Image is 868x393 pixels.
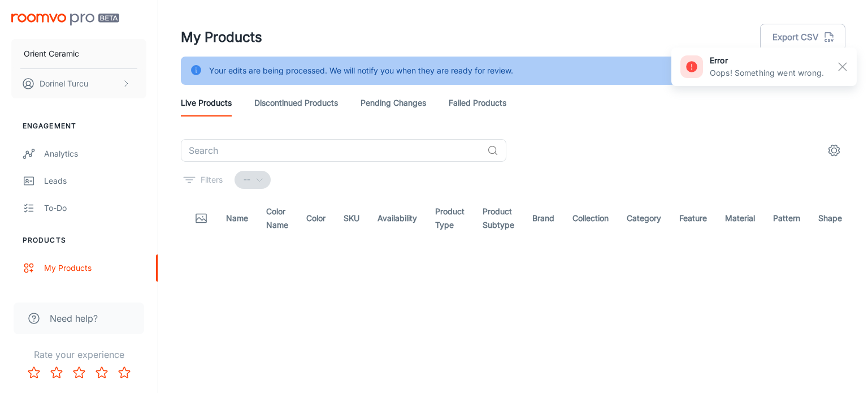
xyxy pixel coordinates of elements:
[254,89,338,116] a: Discontinued Products
[710,54,824,67] h6: error
[449,89,506,116] a: Failed Products
[710,67,824,79] p: Oops! Something went wrong.
[474,198,523,239] th: Product Subtype
[361,89,426,116] a: Pending Changes
[68,361,90,384] button: Rate 3 star
[44,175,146,187] div: Leads
[670,198,716,239] th: Feature
[181,89,232,116] a: Live Products
[809,198,851,239] th: Shape
[217,198,257,239] th: Name
[50,312,98,325] span: Need help?
[181,139,483,162] input: Search
[618,198,670,239] th: Category
[297,198,335,239] th: Color
[257,198,297,239] th: Color Name
[716,198,764,239] th: Material
[45,361,68,384] button: Rate 2 star
[23,361,45,384] button: Rate 1 star
[335,198,368,239] th: SKU
[209,60,513,81] div: Your edits are being processed. We will notify you when they are ready for review.
[823,139,845,162] button: settings
[194,211,208,225] svg: Thumbnail
[40,77,88,90] p: Dorinel Turcu
[760,24,845,51] button: Export CSV
[113,361,136,384] button: Rate 5 star
[44,289,146,301] div: Update Products
[181,27,262,47] h1: My Products
[11,39,146,68] button: Orient Ceramic
[523,198,563,239] th: Brand
[11,14,119,25] img: Roomvo PRO Beta
[563,198,618,239] th: Collection
[368,198,426,239] th: Availability
[90,361,113,384] button: Rate 4 star
[44,148,146,160] div: Analytics
[764,198,809,239] th: Pattern
[426,198,474,239] th: Product Type
[44,262,146,274] div: My Products
[44,202,146,214] div: To-do
[24,47,79,60] p: Orient Ceramic
[9,348,149,361] p: Rate your experience
[11,69,146,98] button: Dorinel Turcu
